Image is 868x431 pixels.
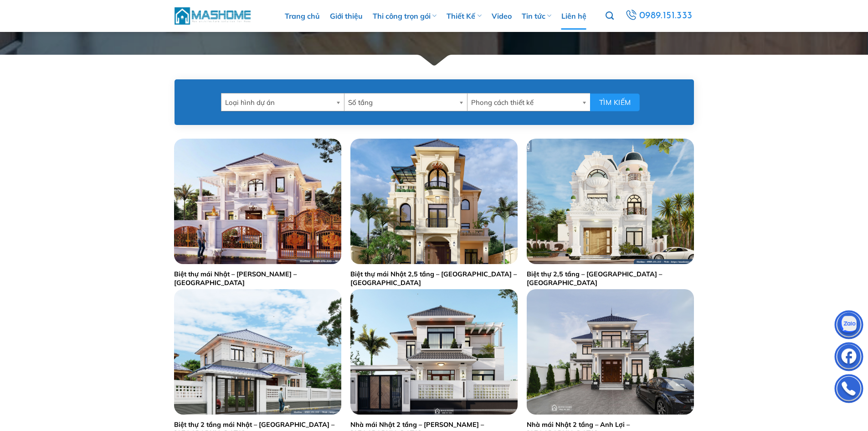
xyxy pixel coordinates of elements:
a: Biệt thự mái Nhật – [PERSON_NAME] – [GEOGRAPHIC_DATA] [174,270,341,287]
img: Nhà mái Nhật 2 tầng - Anh Lợi - Hà Tĩnh [527,289,694,415]
a: Thi công trọn gói [373,2,437,30]
a: Tin tức [522,2,551,30]
img: Thiết kế biệt thự anh Mạnh - Thái Bình | MasHome [174,139,341,264]
a: Biệt thự 2,5 tầng – [GEOGRAPHIC_DATA] – [GEOGRAPHIC_DATA] [527,270,694,287]
span: 0989.151.333 [638,8,694,24]
a: Trang chủ [285,2,320,30]
img: thiết kế biệt thự anh Lâm - Thường Tín | MasHome [527,139,694,264]
img: Phone [835,376,863,404]
img: Nhà mái Nhật 2 tầng - Anh Minh - Thanh Oai [350,289,518,415]
a: Biệt thự mái Nhật 2,5 tầng – [GEOGRAPHIC_DATA] – [GEOGRAPHIC_DATA] [350,270,518,287]
img: Thiết kế biệt thự anh Duy - Bắc Ninh | MasHome [174,289,341,415]
a: Thiết Kế [447,2,481,30]
a: Video [492,2,512,30]
img: MasHome – Tổng Thầu Thiết Kế Và Xây Nhà Trọn Gói [175,6,252,26]
a: 0989.151.333 [622,7,695,25]
img: Zalo [835,312,863,340]
span: Số tầng [348,93,455,112]
img: Facebook [835,344,863,372]
span: Phong cách thiết kế [471,93,578,112]
a: Liên hệ [561,2,586,30]
a: Giới thiệu [330,2,363,30]
img: Thiết kế biệt thự mái Nhật - Anh Tùng - Bắc Ninh | MasHome [350,139,518,264]
a: Tìm kiếm [606,6,614,26]
button: Tìm kiếm [590,93,640,111]
span: Loại hình dự án [225,93,332,112]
